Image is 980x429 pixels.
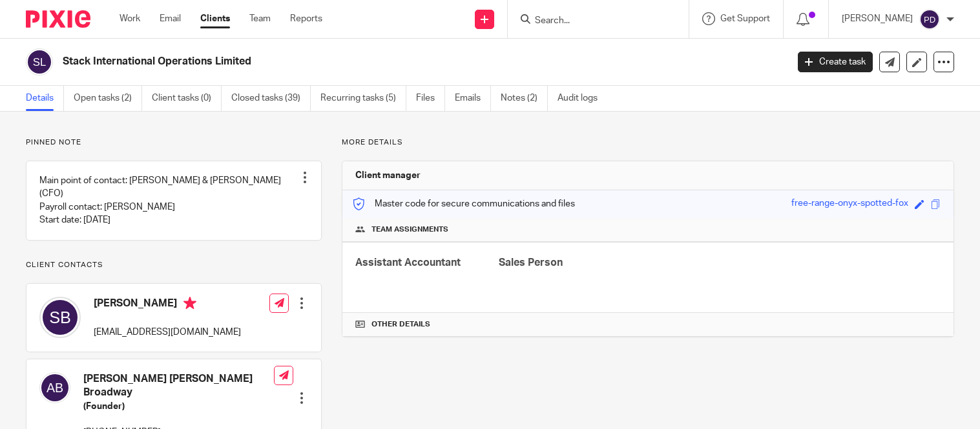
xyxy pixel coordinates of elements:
span: Edit code [915,199,924,209]
p: Client contacts [26,260,322,270]
a: Recurring tasks (5) [320,86,406,111]
a: Reports [290,12,322,25]
a: Audit logs [558,86,607,111]
p: [EMAIL_ADDRESS][DOMAIN_NAME] [94,326,241,339]
a: Create task [798,52,873,72]
a: Open tasks (2) [74,86,142,111]
p: Master code for secure communications and files [352,197,575,210]
i: Primary [183,297,196,310]
span: Sales Person [499,257,563,268]
span: Assistant Accountant [355,257,461,268]
img: svg%3E [26,48,53,75]
a: Details [26,86,64,111]
a: Client tasks (0) [152,86,222,111]
span: Get Support [720,14,770,23]
p: Pinned note [26,137,322,148]
span: Team assignments [371,224,448,235]
img: svg%3E [39,297,81,338]
h3: Client manager [355,169,421,182]
div: free-range-onyx-spotted-fox [791,197,908,212]
img: Pixie [26,10,90,28]
p: [PERSON_NAME] [842,12,913,25]
img: svg%3E [919,9,940,30]
a: Notes (2) [501,86,548,111]
a: Emails [455,86,491,111]
a: Clients [200,12,230,25]
a: Work [120,12,140,25]
a: Team [249,12,271,25]
a: Closed tasks (39) [231,86,311,111]
span: Copy to clipboard [931,199,941,209]
span: Other details [371,319,430,330]
p: More details [342,137,954,148]
h4: [PERSON_NAME] [94,297,241,313]
a: Email [160,12,181,25]
a: Files [416,86,445,111]
h4: [PERSON_NAME] [PERSON_NAME] Broadway [83,372,274,400]
h5: (Founder) [83,400,274,413]
a: Send new email [879,52,900,72]
input: Search [534,15,650,27]
img: svg%3E [39,372,70,403]
a: Edit client [906,52,927,72]
h2: Stack International Operations Limited [63,55,635,68]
